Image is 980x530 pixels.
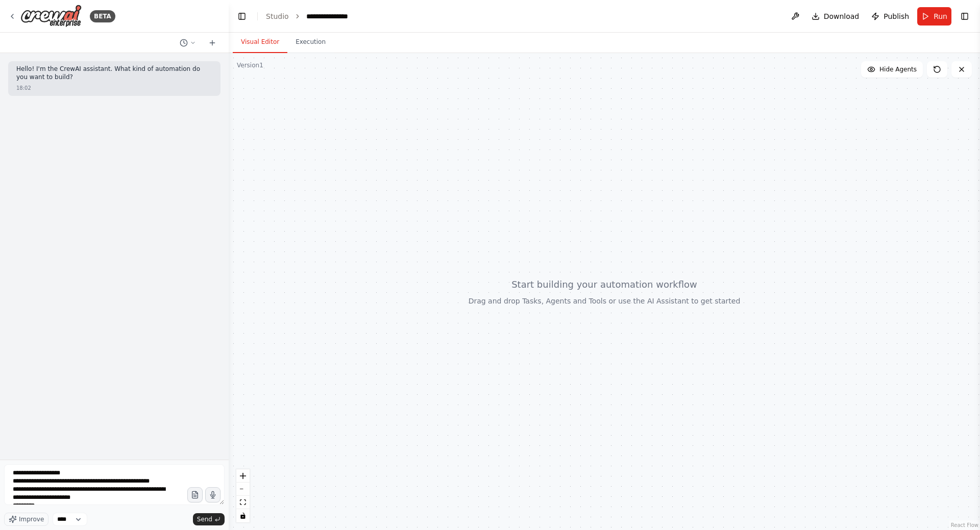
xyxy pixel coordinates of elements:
div: React Flow controls [236,469,250,522]
button: Visual Editor [233,32,287,53]
button: Start a new chat [204,37,220,49]
span: Download [824,11,860,21]
button: zoom out [236,483,250,496]
span: Hide Agents [879,65,917,73]
button: zoom in [236,469,250,483]
span: Run [934,11,947,21]
button: Show right sidebar [958,9,972,23]
button: Click to speak your automation idea [205,487,220,502]
p: Hello! I'm the CrewAI assistant. What kind of automation do you want to build? [16,65,212,81]
button: Send [193,513,225,525]
a: Studio [266,12,289,20]
button: Upload files [187,487,203,502]
nav: breadcrumb [266,11,348,21]
a: React Flow attribution [951,522,978,528]
button: Publish [867,7,913,26]
div: 18:02 [16,84,31,92]
button: fit view [236,496,250,509]
button: Download [807,7,864,26]
button: Execution [287,32,334,53]
div: BETA [90,10,115,22]
span: Improve [19,515,44,523]
button: Improve [4,513,48,526]
button: Switch to previous chat [176,37,200,49]
img: Logo [20,5,82,28]
button: toggle interactivity [236,509,250,522]
button: Run [917,7,951,26]
button: Hide left sidebar [235,9,249,23]
div: Version 1 [237,61,263,69]
span: Publish [884,11,909,21]
span: Send [197,515,212,523]
button: Hide Agents [861,61,923,78]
